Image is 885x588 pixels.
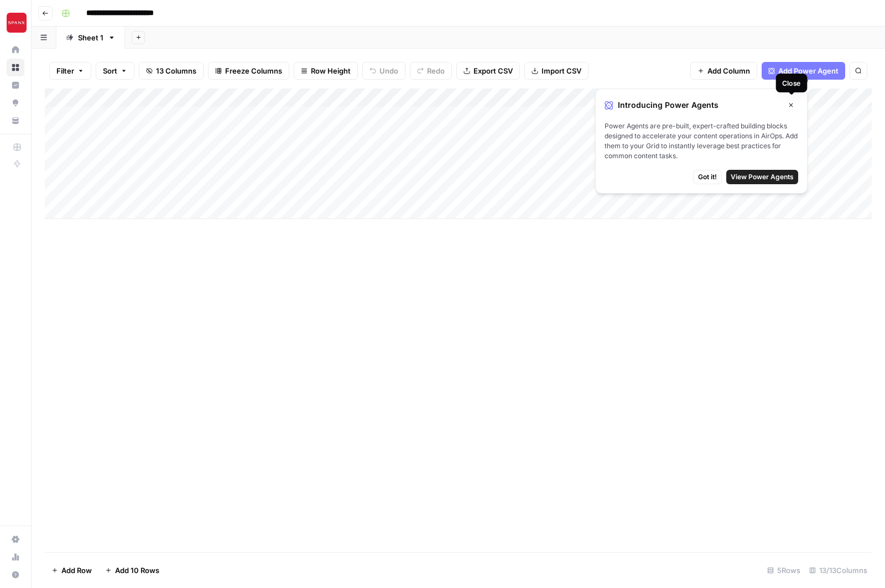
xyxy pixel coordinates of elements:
button: Import CSV [524,62,589,80]
button: Add Column [690,62,757,80]
span: Redo [427,65,445,76]
span: 13 Columns [156,65,196,76]
a: Home [7,41,24,59]
span: Add Power Agent [778,65,839,76]
span: Power Agents are pre-built, expert-crafted building blocks designed to accelerate your content op... [605,121,798,161]
button: Row Height [294,62,358,80]
div: 13/13 Columns [805,561,872,579]
img: Spanx Logo [7,13,27,33]
a: Your Data [7,112,24,129]
button: View Power Agents [726,170,798,184]
div: Sheet 1 [78,32,103,43]
button: Help + Support [7,566,24,584]
button: Add Power Agent [762,62,845,80]
button: Export CSV [456,62,520,80]
button: Workspace: Spanx [7,9,24,37]
span: Sort [103,65,117,76]
a: Settings [7,530,24,548]
button: Add 10 Rows [98,561,166,579]
span: Add Column [707,65,750,76]
span: Add 10 Rows [115,565,159,576]
a: Opportunities [7,94,24,112]
span: Undo [379,65,398,76]
a: Insights [7,76,24,94]
button: Redo [410,62,452,80]
span: Export CSV [473,65,513,76]
span: Freeze Columns [225,65,282,76]
span: Filter [56,65,74,76]
button: Add Row [45,561,98,579]
a: Usage [7,548,24,566]
button: 13 Columns [139,62,204,80]
button: Sort [96,62,134,80]
button: Undo [362,62,405,80]
div: 5 Rows [763,561,805,579]
button: Filter [49,62,91,80]
button: Freeze Columns [208,62,289,80]
span: Row Height [311,65,351,76]
span: View Power Agents [731,172,794,182]
span: Import CSV [542,65,581,76]
button: Got it! [693,170,722,184]
div: Close [782,78,801,89]
span: Got it! [698,172,717,182]
div: Introducing Power Agents [605,98,798,112]
a: Sheet 1 [56,27,125,49]
span: Add Row [61,565,92,576]
a: Browse [7,59,24,76]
